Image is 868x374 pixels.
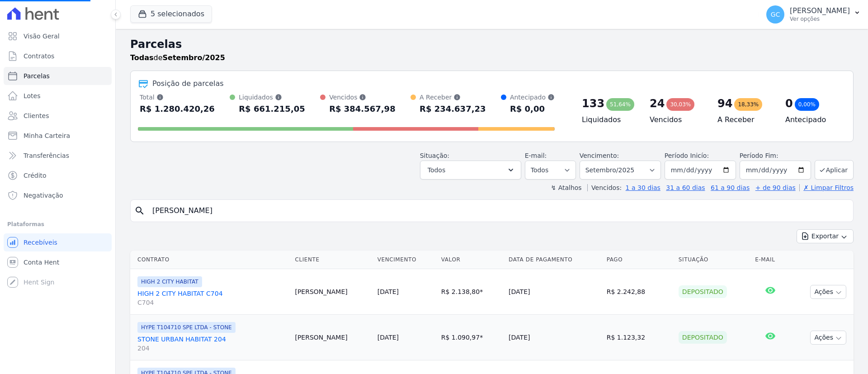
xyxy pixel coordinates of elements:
label: Situação: [420,152,449,159]
a: [DATE] [377,288,399,295]
a: Contratos [4,47,112,65]
a: 1 a 30 dias [626,184,660,191]
div: R$ 661.215,05 [239,102,305,116]
a: Negativação [4,186,112,204]
div: R$ 384.567,98 [329,102,396,116]
th: Vencimento [374,251,438,269]
button: 5 selecionados [130,5,212,23]
div: A Receber [420,93,486,102]
span: GC [771,11,780,18]
th: Cliente [291,251,373,269]
a: HIGH 2 CITY HABITAT C704C704 [137,289,288,307]
th: Contrato [130,251,291,269]
a: Crédito [4,166,112,185]
a: Parcelas [4,67,112,85]
a: 61 a 90 dias [711,184,750,191]
a: Clientes [4,107,112,125]
span: Parcelas [24,71,50,80]
span: 204 [137,344,288,353]
span: HYPE T104710 SPE LTDA - STONE [137,322,236,333]
th: Pago [603,251,675,269]
div: 133 [582,96,604,111]
label: Período Inicío: [665,152,709,159]
h4: A Receber [717,114,771,125]
h2: Parcelas [130,36,854,52]
div: 51,64% [606,98,634,111]
div: 30,03% [666,98,694,111]
label: ↯ Atalhos [551,184,581,191]
td: [PERSON_NAME] [291,315,373,360]
h4: Liquidados [582,114,635,125]
input: Buscar por nome do lote ou do cliente [147,202,849,220]
button: Exportar [797,229,854,243]
button: Todos [420,161,521,180]
td: R$ 1.090,97 [438,315,505,360]
strong: Todas [130,53,154,62]
td: [PERSON_NAME] [291,269,373,315]
p: Ver opções [790,15,850,23]
div: R$ 234.637,23 [420,102,486,116]
a: Recebíveis [4,233,112,251]
span: Lotes [24,91,41,100]
button: Aplicar [815,160,854,180]
div: Posição de parcelas [152,78,224,89]
a: Minha Carteira [4,127,112,145]
button: Ações [810,285,846,299]
label: Vencimento: [580,152,619,159]
td: [DATE] [505,269,603,315]
a: [DATE] [377,334,399,341]
a: Transferências [4,147,112,165]
span: HIGH 2 CITY HABITAT [137,276,202,287]
td: R$ 2.242,88 [603,269,675,315]
div: 94 [717,96,732,111]
h4: Antecipado [785,114,839,125]
span: Crédito [24,171,47,180]
div: R$ 1.280.420,26 [140,102,215,116]
span: Clientes [24,111,49,120]
span: Minha Carteira [24,131,70,140]
h4: Vencidos [650,114,703,125]
span: Negativação [24,191,63,200]
th: Situação [675,251,751,269]
a: ✗ Limpar Filtros [799,184,854,191]
i: search [134,205,145,216]
span: Recebíveis [24,238,57,247]
th: Valor [438,251,505,269]
a: 31 a 60 dias [666,184,705,191]
div: 24 [650,96,665,111]
div: Liquidados [239,93,305,102]
label: E-mail: [525,152,547,159]
strong: Setembro/2025 [163,53,225,62]
div: 18,33% [734,98,762,111]
label: Vencidos: [587,184,622,191]
td: R$ 2.138,80 [438,269,505,315]
a: STONE URBAN HABITAT 204204 [137,335,288,353]
a: Lotes [4,87,112,105]
span: Transferências [24,151,69,160]
th: Data de Pagamento [505,251,603,269]
div: Vencidos [329,93,396,102]
div: Depositado [679,331,727,344]
td: R$ 1.123,32 [603,315,675,360]
td: [DATE] [505,315,603,360]
span: Contratos [24,52,54,61]
div: 0,00% [795,98,819,111]
span: Conta Hent [24,258,59,267]
a: Conta Hent [4,253,112,271]
div: Antecipado [510,93,555,102]
p: de [130,52,225,63]
span: C704 [137,298,288,307]
span: Todos [428,165,445,175]
div: Plataformas [7,219,108,230]
span: Visão Geral [24,32,60,41]
button: GC [PERSON_NAME] Ver opções [759,2,868,27]
a: Visão Geral [4,27,112,45]
a: + de 90 dias [755,184,796,191]
div: Depositado [679,285,727,298]
div: R$ 0,00 [510,102,555,116]
button: Ações [810,331,846,345]
p: [PERSON_NAME] [790,6,850,15]
div: 0 [785,96,793,111]
div: Total [140,93,215,102]
label: Período Fim: [740,151,811,161]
